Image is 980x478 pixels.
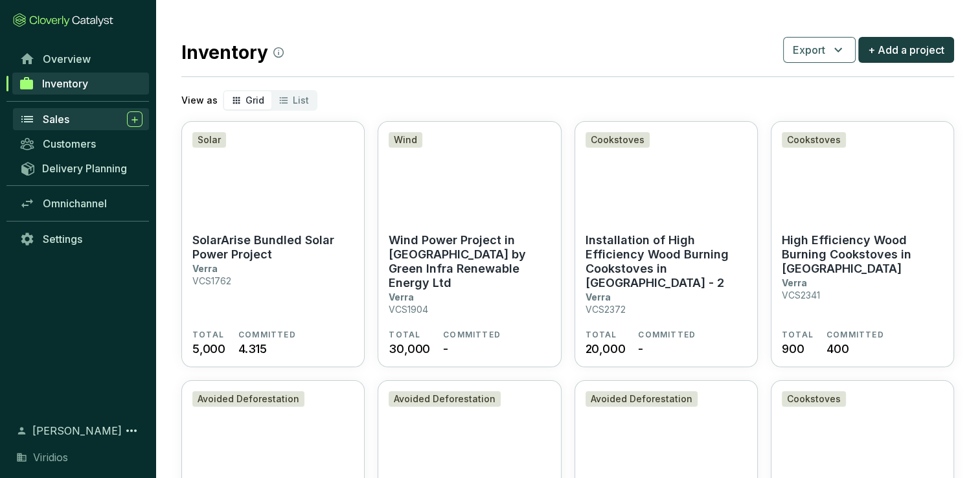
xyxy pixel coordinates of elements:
div: Cookstoves [586,132,650,148]
span: TOTAL [586,330,617,340]
span: TOTAL [389,330,420,340]
div: Avoided Deforestation [586,391,698,407]
span: List [293,95,309,106]
p: View as [181,94,218,107]
p: Installation of High Efficiency Wood Burning Cookstoves in [GEOGRAPHIC_DATA] - 2 [586,233,747,290]
p: High Efficiency Wood Burning Cookstoves in [GEOGRAPHIC_DATA] [782,233,943,276]
span: Inventory [42,77,88,90]
a: Customers [13,133,149,155]
a: Delivery Planning [13,157,149,179]
span: [PERSON_NAME] [32,423,122,438]
span: Omnichannel [43,197,107,210]
span: Customers [43,137,96,150]
a: Inventory [12,73,149,95]
span: 30,000 [389,340,430,358]
button: Export [783,37,856,63]
span: Overview [43,52,91,65]
span: Settings [43,233,82,245]
span: Grid [245,95,264,106]
span: Export [793,42,825,58]
p: Verra [586,291,611,302]
div: Cookstoves [782,391,846,407]
span: TOTAL [782,330,814,340]
img: Wind Power Project in Tamil Nadu by Green Infra Renewable Energy Ltd [378,122,560,225]
img: High Efficiency Wood Burning Cookstoves in Zimbabwe [771,122,953,225]
div: segmented control [223,90,317,111]
a: Sales [13,108,149,130]
img: SolarArise Bundled Solar Power Project [182,122,364,225]
p: VCS2372 [586,304,626,315]
a: Settings [13,228,149,250]
div: Cookstoves [782,132,846,148]
p: VCS1762 [192,275,231,286]
p: VCS1904 [389,304,428,315]
p: Verra [782,277,807,288]
div: Wind [389,132,422,148]
span: TOTAL [192,330,224,340]
span: Sales [43,113,69,126]
p: Wind Power Project in [GEOGRAPHIC_DATA] by Green Infra Renewable Energy Ltd [389,233,550,290]
a: Installation of High Efficiency Wood Burning Cookstoves in Malawi - 2CookstovesInstallation of Hi... [575,121,758,367]
span: Viridios [33,450,68,465]
img: Installation of High Efficiency Wood Burning Cookstoves in Malawi - 2 [575,122,757,225]
span: COMMITTED [638,330,696,340]
a: Wind Power Project in Tamil Nadu by Green Infra Renewable Energy LtdWindWind Power Project in [GE... [378,121,561,367]
div: Solar [192,132,226,148]
span: 4.315 [238,340,267,358]
span: 900 [782,340,804,358]
a: Overview [13,48,149,70]
span: + Add a project [868,42,944,58]
span: 5,000 [192,340,225,358]
span: - [638,340,643,358]
div: Avoided Deforestation [192,391,304,407]
button: + Add a project [858,37,954,63]
a: Omnichannel [13,192,149,214]
p: Verra [192,263,218,274]
span: COMMITTED [826,330,884,340]
span: Delivery Planning [42,162,127,175]
span: 20,000 [586,340,626,358]
h2: Inventory [181,39,284,66]
a: SolarArise Bundled Solar Power ProjectSolarSolarArise Bundled Solar Power ProjectVerraVCS1762TOTA... [181,121,365,367]
span: COMMITTED [238,330,296,340]
span: - [443,340,448,358]
a: High Efficiency Wood Burning Cookstoves in ZimbabweCookstovesHigh Efficiency Wood Burning Cooksto... [771,121,954,367]
p: VCS2341 [782,290,820,301]
p: SolarArise Bundled Solar Power Project [192,233,354,262]
span: COMMITTED [443,330,501,340]
span: 400 [826,340,849,358]
p: Verra [389,291,414,302]
div: Avoided Deforestation [389,391,501,407]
